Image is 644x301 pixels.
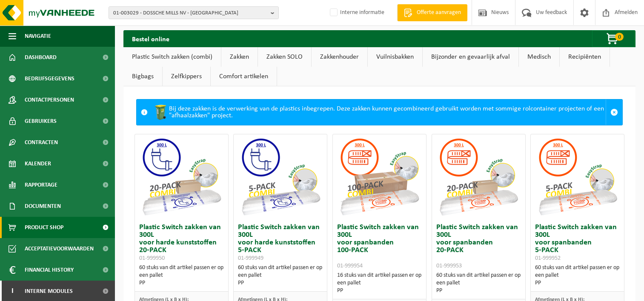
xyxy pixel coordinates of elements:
h3: Plastic Switch zakken van 300L voor spanbanden 20-PACK [436,224,521,270]
div: PP [139,279,224,287]
span: 01-999950 [139,255,165,261]
a: Bigbags [123,67,162,86]
span: Bedrijfsgegevens [25,68,74,89]
h3: Plastic Switch zakken van 300L voor spanbanden 100-PACK [337,224,422,270]
span: 01-003029 - DOSSCHE MILLS NV - [GEOGRAPHIC_DATA] [113,7,267,20]
span: 01-999954 [337,263,363,269]
div: PP [436,287,521,295]
button: 01-003029 - DOSSCHE MILLS NV - [GEOGRAPHIC_DATA] [109,6,279,19]
button: 0 [592,30,635,47]
a: Bijzonder en gevaarlijk afval [423,47,518,67]
a: Vuilnisbakken [368,47,422,67]
span: Product Shop [25,217,63,238]
a: Comfort artikelen [211,67,277,86]
label: Interne informatie [328,6,384,19]
div: 60 stuks van dit artikel passen er op een pallet [238,264,323,287]
a: Plastic Switch zakken (combi) [123,47,221,67]
a: Recipiënten [560,47,610,67]
div: 60 stuks van dit artikel passen er op een pallet [535,264,620,287]
span: Kalender [25,153,51,174]
span: 0 [615,33,624,41]
img: WB-0240-HPE-GN-50.png [152,104,169,121]
img: 01-999954 [337,134,422,219]
span: Navigatie [25,26,51,47]
span: 01-999952 [535,255,561,261]
a: Medisch [519,47,559,67]
span: Documenten [25,196,61,217]
a: Sluit melding [606,99,622,125]
a: Offerte aanvragen [397,4,467,21]
img: 01-999949 [238,134,323,219]
a: Zakken [221,47,258,67]
div: Bij deze zakken is de verwerking van de plastics inbegrepen. Deze zakken kunnen gecombineerd gebr... [152,99,606,125]
span: Acceptatievoorwaarden [25,238,94,259]
div: PP [535,279,620,287]
h3: Plastic Switch zakken van 300L voor harde kunststoffen 5-PACK [238,224,323,262]
h2: Bestel online [123,30,178,47]
h3: Plastic Switch zakken van 300L voor spanbanden 5-PACK [535,224,620,262]
span: Contracten [25,132,58,153]
span: Dashboard [25,47,57,68]
img: 01-999953 [436,134,521,219]
a: Zakkenhouder [312,47,367,67]
div: PP [238,279,323,287]
span: Rapportage [25,174,57,196]
div: PP [337,287,422,295]
div: 60 stuks van dit artikel passen er op een pallet [139,264,224,287]
a: Zelfkippers [163,67,210,86]
span: Offerte aanvragen [415,9,463,17]
span: Gebruikers [25,111,57,132]
span: Financial History [25,259,74,281]
span: Contactpersonen [25,89,74,111]
img: 01-999950 [139,134,224,219]
span: 01-999949 [238,255,263,261]
span: 01-999953 [436,263,462,269]
h3: Plastic Switch zakken van 300L voor harde kunststoffen 20-PACK [139,224,224,262]
div: 60 stuks van dit artikel passen er op een pallet [436,272,521,295]
div: 16 stuks van dit artikel passen er op een pallet [337,272,422,295]
a: Zakken SOLO [258,47,311,67]
img: 01-999952 [535,134,620,219]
